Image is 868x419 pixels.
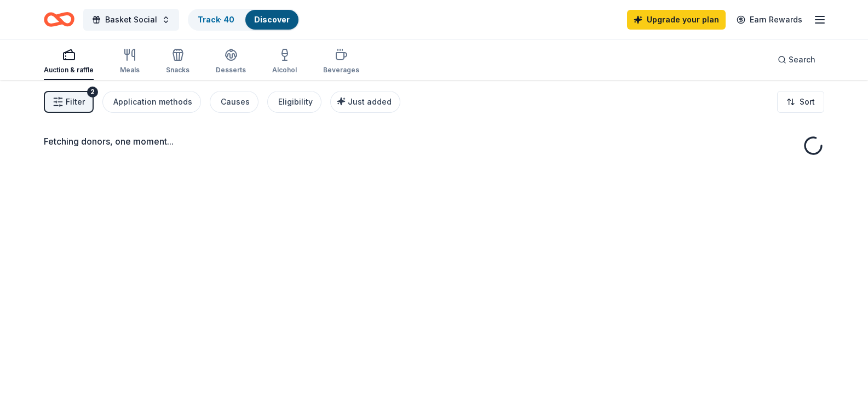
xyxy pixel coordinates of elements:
a: Earn Rewards [730,10,809,30]
button: Causes [210,91,258,113]
a: Track· 40 [198,15,234,24]
button: Meals [120,44,140,80]
a: Discover [254,15,290,24]
a: Home [44,7,74,32]
div: Desserts [216,66,246,74]
button: Track· 40Discover [188,9,300,31]
button: Snacks [166,44,189,80]
span: Search [789,53,815,66]
button: Auction & raffle [44,44,94,80]
div: Eligibility [278,95,313,108]
div: Meals [120,66,140,74]
div: Auction & raffle [44,66,94,74]
button: Just added [330,91,400,113]
span: Basket Social [105,13,157,26]
button: Beverages [323,44,359,80]
button: Application methods [102,91,201,113]
button: Eligibility [267,91,321,113]
span: Just added [348,97,392,106]
button: Basket Social [83,9,179,31]
div: Beverages [323,66,359,74]
div: Alcohol [272,66,297,74]
span: Sort [800,95,815,108]
a: Upgrade your plan [627,10,726,30]
span: Filter [66,95,85,108]
button: Alcohol [272,44,297,80]
div: Application methods [113,95,192,108]
div: Fetching donors, one moment... [44,135,824,148]
button: Search [769,49,824,71]
button: Filter2 [44,91,94,113]
button: Desserts [216,44,246,80]
button: Sort [777,91,824,113]
div: Snacks [166,66,189,74]
div: Causes [221,95,250,108]
div: 2 [87,87,98,97]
